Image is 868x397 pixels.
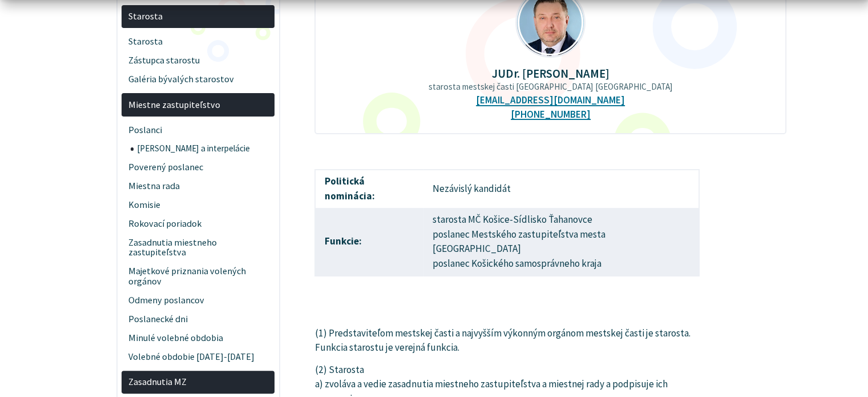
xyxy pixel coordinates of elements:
[137,139,268,158] span: [PERSON_NAME] a interpelácie
[128,33,268,51] span: Starosta
[333,82,768,92] p: starosta mestskej časti [GEOGRAPHIC_DATA] [GEOGRAPHIC_DATA]
[122,347,274,366] a: Volebné obdobie [DATE]-[DATE]
[128,70,268,89] span: Galéria bývalých starostov
[128,347,268,366] span: Volebné obdobie [DATE]-[DATE]
[128,121,268,139] span: Poslanci
[128,7,268,26] span: Starosta
[128,328,268,347] span: Minulé volebné obdobia
[122,328,274,347] a: Minulé volebné obdobia
[122,5,274,29] a: Starosta
[423,208,699,276] td: starosta MČ Košice-Sídlisko Ťahanovce poslanec Mestského zastupiteľstva mesta [GEOGRAPHIC_DATA] p...
[476,94,625,106] a: [EMAIL_ADDRESS][DOMAIN_NAME]
[128,291,268,310] span: Odmeny poslancov
[122,214,274,233] a: Rokovací poriadok
[128,177,268,195] span: Miestna rada
[314,311,700,355] p: (1) Predstaviteľom mestskej časti a najvyšším výkonným orgánom mestskej časti je starosta. Funkci...
[128,373,268,392] span: Zasadnutia MZ
[333,67,768,80] p: JUDr. [PERSON_NAME]
[122,33,274,51] a: Starosta
[122,177,274,195] a: Miestna rada
[122,195,274,214] a: Komisie
[128,214,268,233] span: Rokovací poriadok
[128,233,268,262] span: Zasadnutia miestneho zastupiteľstva
[128,262,268,291] span: Majetkové priznania volených orgánov
[423,170,699,208] td: Nezávislý kandidát
[128,310,268,328] span: Poslanecké dni
[122,371,274,394] a: Zasadnutia MZ
[122,51,274,70] a: Zástupca starostu
[128,51,268,70] span: Zástupca starostu
[122,291,274,310] a: Odmeny poslancov
[511,109,591,121] a: [PHONE_NUMBER]
[128,95,268,114] span: Miestne zastupiteľstvo
[122,233,274,262] a: Zasadnutia miestneho zastupiteľstva
[122,262,274,291] a: Majetkové priznania volených orgánov
[325,235,362,247] strong: Funkcie:
[122,310,274,328] a: Poslanecké dni
[325,175,375,202] strong: Politická nominácia:
[131,139,275,158] a: [PERSON_NAME] a interpelácie
[122,158,274,177] a: Poverený poslanec
[122,121,274,139] a: Poslanci
[122,93,274,117] a: Miestne zastupiteľstvo
[122,70,274,89] a: Galéria bývalých starostov
[128,158,268,177] span: Poverený poslanec
[128,195,268,214] span: Komisie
